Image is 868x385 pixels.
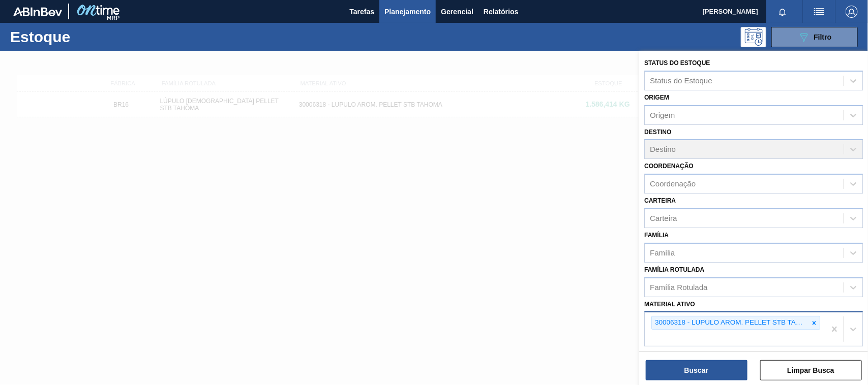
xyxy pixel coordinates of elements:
h1: Estoque [10,31,159,43]
div: Família [650,248,675,257]
label: Status do Estoque [644,59,710,67]
label: Família [644,232,669,239]
label: Carteira [644,197,676,204]
span: Gerencial [441,6,473,18]
div: Status do Estoque [650,76,712,85]
div: 30006318 - LUPULO AROM. PELLET STB TAHOMA [652,316,809,329]
div: Origem [650,111,675,119]
button: Filtro [771,27,858,47]
div: Carteira [650,214,677,222]
span: Filtro [814,33,832,41]
span: Relatórios [484,6,518,18]
label: Família Rotulada [644,266,704,273]
span: Tarefas [349,6,374,18]
div: Pogramando: nenhum usuário selecionado [741,27,766,47]
span: Planejamento [384,6,431,18]
button: Notificações [766,5,799,19]
label: Coordenação [644,163,694,170]
div: Família Rotulada [650,283,707,292]
label: Origem [644,94,669,101]
label: Material ativo [644,301,695,308]
img: userActions [813,6,825,18]
img: TNhmsLtSVTkK8tSr43FrP2fwEKptu5GPRR3wAAAABJRU5ErkJggg== [13,7,62,16]
label: Destino [644,129,671,136]
img: Logout [846,6,858,18]
div: Coordenação [650,180,696,188]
